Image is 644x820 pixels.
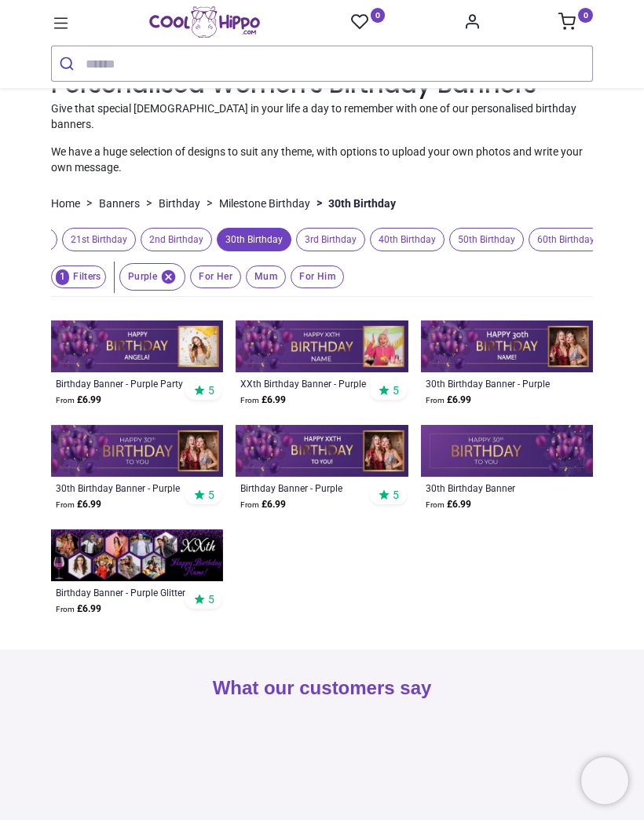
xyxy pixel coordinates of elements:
a: Account Info [463,17,481,30]
span: From [56,500,75,509]
span: From [56,605,75,613]
span: 50th Birthday [449,228,524,252]
span: 5 [208,592,214,606]
a: Birthday Banner - Purple Glitter Design [56,586,186,599]
strong: £ 6.99 [426,393,471,408]
button: Submit [52,46,86,81]
a: 0 [558,17,593,30]
a: Banners [99,196,140,212]
a: Birthday Banner - Purple Party Balloons [56,377,186,390]
span: Purple [119,263,185,291]
a: 0 [351,13,386,32]
iframe: Brevo live chat [581,757,628,804]
button: 40th Birthday [365,228,445,252]
strong: £ 6.99 [56,497,101,512]
img: Happy 30th Birthday Banner - Purple Balloons [421,425,593,477]
span: 5 [393,488,399,502]
strong: £ 6.99 [56,602,101,617]
img: Personalised Happy XXth Birthday Banner - Purple Balloons - Add Name & 1 Photo [236,320,408,372]
strong: £ 6.99 [240,497,286,512]
span: > [310,196,328,211]
a: 30th Birthday Banner - Purple Balloons [426,377,556,390]
p: We have a huge selection of designs to suit any theme, with options to upload your own photos and... [51,145,593,175]
strong: £ 6.99 [56,393,101,408]
a: Milestone Birthday [219,196,310,212]
p: Give that special [DEMOGRAPHIC_DATA] in your life a day to remember with one of our personalised ... [51,101,593,132]
span: From [240,396,259,405]
span: > [80,196,99,211]
span: 40th Birthday [370,228,445,252]
button: 1Filters [51,265,106,288]
span: 3rd Birthday [296,228,365,252]
sup: 0 [578,8,593,23]
span: 5 [208,383,214,397]
button: 60th Birthday [524,228,603,252]
button: 3rd Birthday [291,228,365,252]
a: 30th Birthday Banner [426,481,556,494]
img: Personalised Birthday Banner - Purple Glitter Design - Custom Name, Age & 9 Photo Upload [51,529,223,581]
span: From [56,396,75,405]
span: 5 [393,383,399,397]
span: From [426,396,445,405]
button: 2nd Birthday [136,228,212,252]
strong: £ 6.99 [426,497,471,512]
span: From [426,500,445,509]
span: 60th Birthday [529,228,603,252]
li: 30th Birthday [310,196,396,211]
h2: What our customers say [51,675,593,701]
sup: 0 [371,8,386,23]
span: For Him [291,265,344,288]
img: Personalised Happy Birthday Banner - Purple Party Balloons - Custom Name & 1 Photo Upload [51,320,223,372]
span: 1 [56,269,69,285]
strong: £ 6.99 [240,393,286,408]
span: > [200,196,219,211]
img: Personalised Happy 30th Birthday Banner - Purple Balloons - 1 Photo Upload [51,425,223,477]
a: Birthday [159,196,200,212]
span: Mum [246,265,286,288]
a: Birthday Banner - Purple Balloons [240,481,371,494]
button: 30th Birthday [212,228,291,252]
a: Home [51,196,80,212]
button: 50th Birthday [445,228,524,252]
span: 2nd Birthday [141,228,212,252]
button: 21st Birthday [57,228,136,252]
a: 30th Birthday Banner - Purple Balloons [56,481,186,494]
span: For Her [190,265,241,288]
img: Personalised Happy Birthday Banner - Purple Balloons - Custom Age & 1 Photo Upload [236,425,408,477]
a: XXth Birthday Banner - Purple Balloons [240,377,371,390]
span: > [140,196,159,211]
img: Cool Hippo [149,6,260,38]
span: 30th Birthday [217,228,291,252]
span: From [240,500,259,509]
span: 21st Birthday [62,228,136,252]
span: 5 [208,488,214,502]
img: Personalised Happy 30th Birthday Banner - Purple Balloons - Custom Name & 1 Photo Upload [421,320,593,372]
a: Logo of Cool Hippo [149,6,260,38]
